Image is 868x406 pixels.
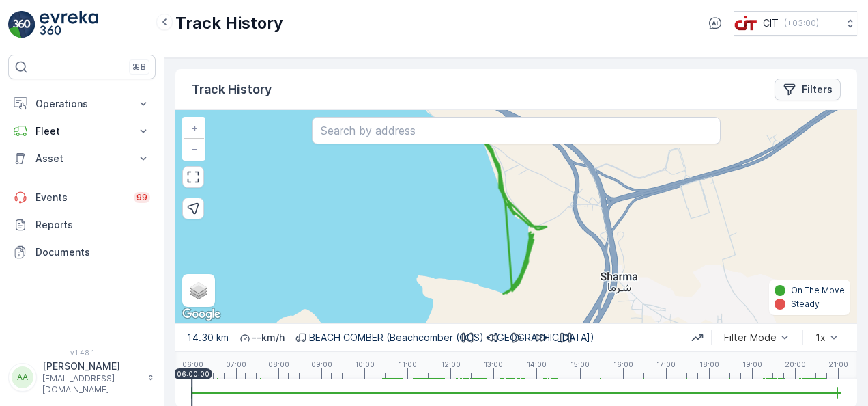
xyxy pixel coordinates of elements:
p: 11:00 [399,360,417,368]
p: 19:00 [742,360,762,368]
p: 12:00 [441,360,461,368]
p: 09:00 [311,360,332,368]
p: CIT [763,16,779,30]
p: 21:00 [828,360,848,368]
button: AA[PERSON_NAME][EMAIL_ADDRESS][DOMAIN_NAME] [8,360,156,395]
div: AA [12,366,33,388]
p: ( +03:00 ) [784,18,819,29]
p: 13:00 [484,360,503,368]
a: Events99 [8,184,156,211]
div: 1x [815,332,826,343]
p: -- km/h [252,331,285,344]
div: Filter Mode [724,332,777,343]
a: Layers [184,275,214,306]
span: v 1.48.1 [8,349,156,357]
p: Documents [35,245,150,259]
p: 14:00 [527,360,547,368]
img: logo_light-DOdMpM7g.png [40,11,98,38]
p: Operations [35,97,128,111]
p: ⌘B [132,62,146,72]
p: BEACH COMBER (Beachcomber (OCS) - [GEOGRAPHIC_DATA]) [309,331,594,344]
p: Track History [192,80,272,99]
p: 08:00 [268,360,289,368]
span: + [191,122,197,134]
p: 18:00 [699,360,719,368]
p: 14.30 km [186,331,229,344]
p: Asset [35,152,128,165]
p: Track History [175,12,283,34]
button: Asset [8,145,156,172]
p: 20:00 [785,360,806,368]
p: 07:00 [226,360,246,368]
p: 99 [136,192,147,203]
p: 10:00 [355,360,375,368]
span: − [191,143,198,154]
a: Documents [8,239,156,266]
p: Steady [791,299,820,310]
input: Search by address [312,117,721,144]
p: 17:00 [656,360,676,368]
img: cit-logo_pOk6rL0.png [734,16,757,31]
p: [EMAIL_ADDRESS][DOMAIN_NAME] [42,373,141,395]
p: Filters [802,83,833,96]
p: 15:00 [570,360,590,368]
p: Fleet [35,124,128,138]
a: Reports [8,211,156,239]
img: logo [8,11,35,38]
p: Reports [35,218,150,232]
button: Operations [8,90,156,118]
p: 06:00 [182,360,203,368]
p: 16:00 [613,360,633,368]
button: CIT(+03:00) [734,11,857,36]
button: Fleet [8,118,156,145]
img: Google [179,306,224,323]
p: Events [35,191,126,204]
p: [PERSON_NAME] [42,360,141,373]
p: On The Move [791,285,845,296]
p: 06:00:00 [177,370,209,378]
a: Zoom In [184,118,204,139]
a: Open this area in Google Maps (opens a new window) [179,306,224,323]
a: Zoom Out [184,139,204,159]
button: Filters [775,79,841,100]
